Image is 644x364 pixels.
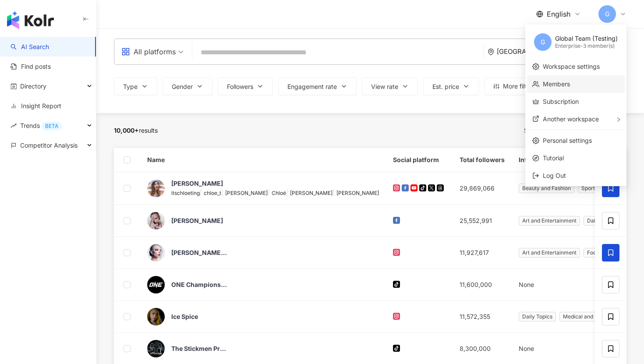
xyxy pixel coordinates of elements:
span: Directory [20,76,46,96]
span: chloe_t [204,190,221,196]
div: Sorter: [524,124,591,138]
span: rise [11,123,17,129]
div: The Stickmen Project [171,344,228,353]
span: environment [488,49,494,55]
td: 29,869,066 [453,172,512,205]
span: Art and Entertainment [519,248,580,258]
a: Subscription [543,98,579,105]
td: 25,552,991 [453,205,512,237]
a: KOL AvatarThe Stickmen Project [147,340,379,357]
span: Est. price [432,83,459,90]
span: Competitor Analysis [20,135,78,155]
a: KOL Avatar[PERSON_NAME] [147,212,379,230]
th: Name [140,148,386,172]
a: KOL Avatar[PERSON_NAME]-[PERSON_NAME] [147,244,379,262]
th: Social platform [386,148,453,172]
div: [PERSON_NAME]-[PERSON_NAME] [171,248,228,257]
a: searchAI Search [11,42,49,51]
span: | [268,189,272,196]
button: Type [114,78,157,95]
a: KOL Avatar[PERSON_NAME]itschloeting|chloe_t|[PERSON_NAME]|Chloé|[PERSON_NAME]|[PERSON_NAME] [147,179,379,198]
div: [PERSON_NAME] [171,179,223,188]
td: 11,927,617 [453,237,512,269]
span: | [200,189,204,196]
span: Gender [172,83,193,90]
div: Ice Spice [171,312,198,321]
button: Followers [218,78,273,95]
span: Beauty and Fashion [519,184,574,193]
span: [PERSON_NAME] [290,190,333,196]
img: KOL Avatar [147,340,165,357]
span: Engagement rate [287,83,337,90]
button: View rate [362,78,418,95]
span: | [221,189,225,196]
a: Workspace settings [543,63,600,70]
span: Daily Topics [584,216,621,226]
span: | [286,189,290,196]
div: ONE Championship [171,280,228,289]
span: right [616,117,621,122]
img: KOL Avatar [147,180,165,197]
span: Chloé [272,190,286,196]
div: Enterprise - 3 member(s) [555,42,618,50]
a: Members [543,80,570,88]
div: All platforms [121,45,176,59]
span: G [541,37,545,47]
div: [GEOGRAPHIC_DATA] [497,48,573,55]
span: Daily Topics [519,312,556,322]
span: Another workspace [543,115,599,123]
td: 11,572,355 [453,301,512,333]
span: itschloeting [171,190,200,196]
img: logo [7,11,54,29]
span: More filters [503,83,535,90]
td: 11,600,000 [453,269,512,301]
span: English [547,9,570,19]
img: KOL Avatar [147,308,165,325]
button: Est. price [423,78,479,95]
span: View rate [371,83,398,90]
span: Food [584,248,603,258]
button: Engagement rate [278,78,357,95]
span: Sports [578,184,601,193]
a: Personal settings [543,137,592,144]
span: Tutorial [543,153,619,163]
div: [PERSON_NAME] [171,216,223,225]
span: [PERSON_NAME] [225,190,268,196]
span: Art and Entertainment [519,216,580,226]
img: KOL Avatar [147,212,165,230]
div: BETA [42,122,62,131]
div: results [114,127,158,134]
button: Gender [163,78,212,95]
span: Followers [227,83,253,90]
button: More filters [484,78,545,95]
a: Insight Report [11,102,61,110]
th: Total followers [453,148,512,172]
img: KOL Avatar [147,276,165,293]
span: G [605,9,609,19]
span: Medical and Health [559,312,614,322]
span: appstore [121,47,130,56]
span: Log Out [543,172,566,179]
a: KOL AvatarIce Spice [147,308,379,325]
div: Global Team (Testing) [555,34,618,43]
span: [PERSON_NAME] [336,190,379,196]
span: 10,000+ [114,127,139,134]
span: Type [123,83,138,90]
a: Find posts [11,62,51,71]
a: KOL AvatarONE Championship [147,276,379,293]
span: | [333,189,336,196]
img: KOL Avatar [147,244,165,262]
span: Trends [20,116,62,135]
